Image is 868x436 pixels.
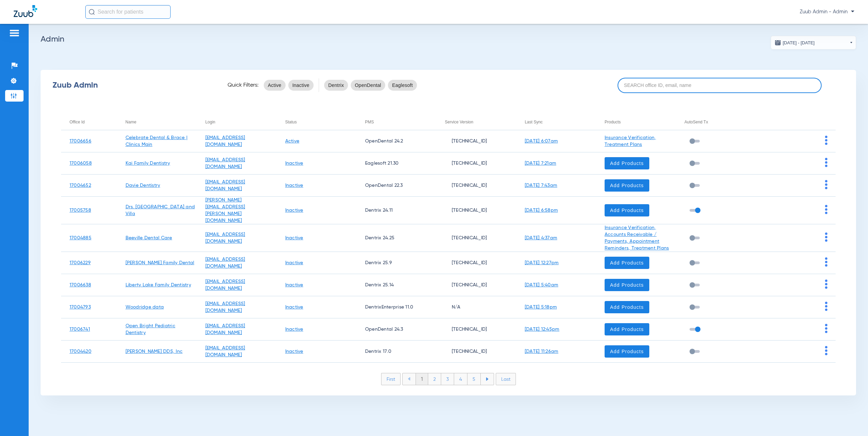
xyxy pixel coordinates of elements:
[381,373,401,385] li: First
[205,232,245,244] a: [EMAIL_ADDRESS][DOMAIN_NAME]
[285,183,303,188] a: Inactive
[610,348,644,355] span: Add Products
[126,161,170,166] a: Kai Family Dentistry
[126,283,191,287] a: Liberty Lake Family Dentistry
[825,205,827,214] img: group-dot-blue.svg
[825,180,827,189] img: group-dot-blue.svg
[126,324,175,335] a: Open Bright Pediatric Dentistry
[467,373,481,385] li: 5
[228,82,259,89] span: Quick Filters:
[605,118,621,126] div: Products
[126,305,164,310] a: Woodridge data
[436,274,516,296] td: [TECHNICAL_ID]
[605,179,649,192] button: Add Products
[285,118,357,126] div: Status
[436,318,516,341] td: [TECHNICAL_ID]
[292,82,309,89] span: Inactive
[89,9,95,15] img: Search Icon
[436,224,516,252] td: [TECHNICAL_ID]
[365,118,374,126] div: PMS
[525,349,559,354] a: [DATE] 11:26am
[525,305,557,310] a: [DATE] 5:18pm
[825,257,827,267] img: group-dot-blue.svg
[285,161,303,166] a: Inactive
[610,207,644,214] span: Add Products
[205,135,245,147] a: [EMAIL_ADDRESS][DOMAIN_NAME]
[264,78,314,92] mat-chip-listbox: status-filters
[605,301,649,313] button: Add Products
[205,346,245,357] a: [EMAIL_ADDRESS][DOMAIN_NAME]
[365,118,436,126] div: PMS
[70,349,91,354] a: 17004420
[825,302,827,311] img: group-dot-blue.svg
[605,323,649,335] button: Add Products
[70,118,85,126] div: Office Id
[285,283,303,287] a: Inactive
[525,208,558,213] a: [DATE] 6:58pm
[355,82,381,89] span: OpenDental
[525,139,558,144] a: [DATE] 6:07am
[285,208,303,213] a: Inactive
[605,279,649,291] button: Add Products
[436,341,516,363] td: [TECHNICAL_ID]
[357,130,436,152] td: OpenDental 24.2
[70,161,92,166] a: 17006058
[126,118,136,126] div: Name
[70,260,91,265] a: 17006229
[445,118,516,126] div: Service Version
[205,301,245,313] a: [EMAIL_ADDRESS][DOMAIN_NAME]
[825,232,827,242] img: group-dot-blue.svg
[285,139,300,144] a: Active
[70,327,90,332] a: 17006741
[436,252,516,274] td: [TECHNICAL_ID]
[416,373,428,385] li: 1
[441,373,454,385] li: 3
[825,136,827,145] img: group-dot-blue.svg
[525,236,557,240] a: [DATE] 4:37am
[126,205,195,216] a: Drs. [GEOGRAPHIC_DATA] and Villa
[357,296,436,318] td: DentrixEnterprise 11.0
[14,5,37,17] img: Zuub Logo
[834,403,868,436] iframe: Chat Widget
[9,29,20,37] img: hamburger-icon
[618,78,822,93] input: SEARCH office ID, email, name
[126,135,188,147] a: Celebrate Dental & Brace | Clinics Main
[610,304,644,311] span: Add Products
[408,377,410,381] img: arrow-left-blue.svg
[357,252,436,274] td: Dentrix 25.9
[70,283,91,287] a: 17006638
[41,36,856,43] h2: Admin
[285,260,303,265] a: Inactive
[205,279,245,291] a: [EMAIL_ADDRESS][DOMAIN_NAME]
[357,197,436,224] td: Dentrix 24.11
[525,161,556,166] a: [DATE] 7:21am
[126,260,194,265] a: [PERSON_NAME] Family Dental
[285,236,303,240] a: Inactive
[205,324,245,335] a: [EMAIL_ADDRESS][DOMAIN_NAME]
[825,280,827,289] img: group-dot-blue.svg
[775,39,781,46] img: date.svg
[85,5,171,19] input: Search for patients
[800,9,854,15] span: Zuub Admin - Admin
[285,327,303,332] a: Inactive
[825,324,827,333] img: group-dot-blue.svg
[525,327,560,332] a: [DATE] 12:45pm
[328,82,344,89] span: Dentrix
[436,296,516,318] td: N/A
[605,225,669,251] a: Insurance Verification, Accounts Receivable / Payments, Appointment Reminders, Treatment Plans
[610,326,644,333] span: Add Products
[285,305,303,310] a: Inactive
[610,259,644,266] span: Add Products
[525,260,559,265] a: [DATE] 12:27pm
[268,82,281,89] span: Active
[525,283,558,287] a: [DATE] 5:40am
[605,257,649,269] button: Add Products
[357,152,436,175] td: Eaglesoft 21.30
[357,318,436,341] td: OpenDental 24.3
[53,82,216,89] div: Zuub Admin
[610,182,644,189] span: Add Products
[525,118,596,126] div: Last Sync
[610,160,644,167] span: Add Products
[392,82,413,89] span: Eaglesoft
